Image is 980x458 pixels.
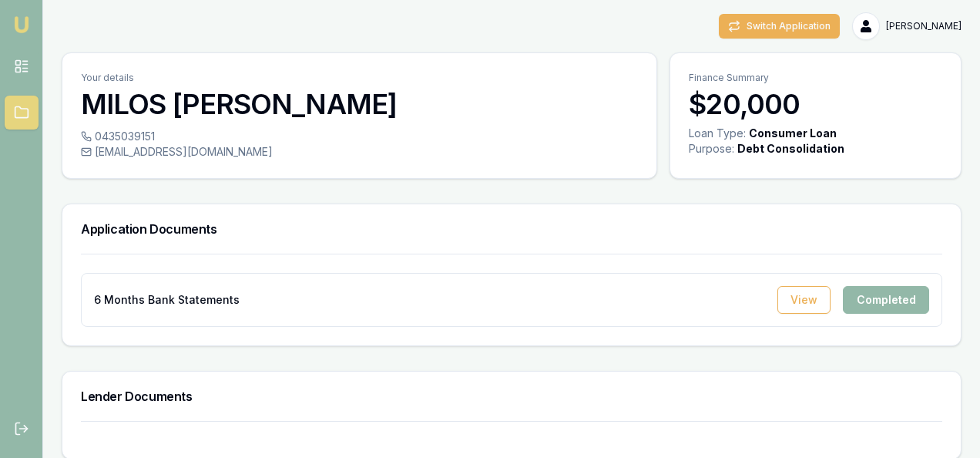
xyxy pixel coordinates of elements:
button: Switch Application [719,14,840,39]
h3: Lender Documents [81,390,942,402]
img: emu-icon-u.png [12,15,31,34]
span: [PERSON_NAME] [886,20,962,32]
p: Your details [81,72,638,84]
h3: $20,000 [689,89,942,120]
div: Debt Consolidation [737,141,844,157]
h3: MILOS [PERSON_NAME] [81,89,638,120]
p: Finance Summary [689,72,942,84]
div: Consumer Loan [749,126,837,141]
div: Loan Type: [689,126,746,141]
p: 6 Months Bank Statements [94,292,240,308]
div: Completed [843,286,929,314]
h3: Application Documents [81,223,942,235]
button: View [777,286,831,314]
div: Purpose: [689,141,734,157]
span: 0435039151 [95,129,155,144]
span: [EMAIL_ADDRESS][DOMAIN_NAME] [95,144,273,160]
